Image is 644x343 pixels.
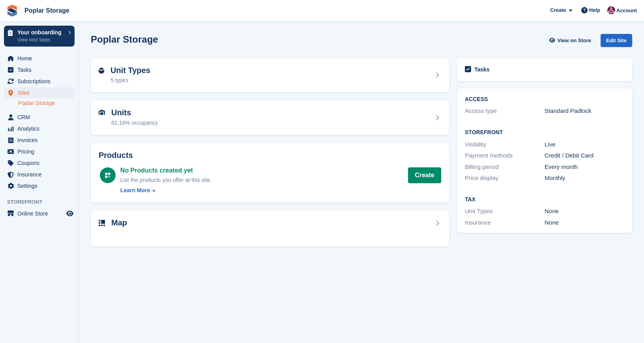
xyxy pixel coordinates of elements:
span: Invoices [17,135,65,146]
a: menu [4,169,75,180]
a: menu [4,112,75,123]
div: Edit Site [601,34,632,47]
div: Access type [465,107,545,116]
a: Your onboarding View next steps [4,26,75,47]
span: Home [17,53,65,64]
span: Create [550,6,566,14]
span: Help [589,6,600,14]
div: 5 types [110,76,150,84]
a: menu [4,180,75,191]
a: menu [4,87,75,98]
span: Pricing [17,146,65,157]
div: No Products created yet [120,166,212,175]
a: menu [4,64,75,75]
h2: Products [99,151,441,160]
a: Learn More [120,186,212,195]
h2: Map [111,218,127,227]
div: None [545,218,624,227]
a: menu [4,135,75,146]
img: unit-type-icn-2b2737a686de81e16bb02015468b77c625bbabd49415b5ef34ead5e3b44a266d.svg [99,67,104,74]
span: Settings [17,180,65,191]
div: Standard Padlock [545,107,624,116]
a: menu [4,146,75,157]
h2: Units [111,108,158,117]
a: menu [4,76,75,87]
span: Online Store [17,208,65,219]
h2: Poplar Storage [91,34,158,45]
p: Your onboarding [17,30,64,35]
div: Live [545,140,624,149]
div: Learn More [120,186,150,195]
a: Units 81.16% occupancy [91,100,449,135]
div: Insurance [465,218,545,227]
img: custom-product-icn-white-7c27a13f52cf5f2f504a55ee73a895a1f82ff5669d69490e13668eaf7ade3bb5.svg [105,172,111,178]
a: View on Store [548,34,594,47]
div: Payment methods [465,151,545,160]
a: menu [4,157,75,169]
h2: Tax [465,197,624,203]
img: map-icn-33ee37083ee616e46c38cad1a60f524a97daa1e2b2c8c0bc3eb3415660979fc1.svg [99,220,105,226]
h2: Unit Types [110,66,150,75]
div: Credit / Debit Card [545,151,624,160]
div: Monthly [545,174,624,183]
span: List the products you offer at this site. [120,177,212,183]
a: Poplar Storage [21,4,73,17]
div: Billing period [465,163,545,172]
div: Unit Types [465,207,545,216]
div: Every month [545,163,624,172]
h2: ACCESS [465,96,624,103]
span: Analytics [17,123,65,134]
a: Map [91,210,449,246]
div: Price display [465,174,545,183]
span: Coupons [17,157,65,169]
img: Kat Palmer [607,6,615,14]
img: stora-icon-8386f47178a22dfd0bd8f6a31ec36ba5ce8667c1dd55bd0f319d3a0aa187defe.svg [6,5,18,17]
span: View on Store [557,37,591,45]
a: Edit Site [601,34,632,50]
img: unit-icn-7be61d7bf1b0ce9d3e12c5938cc71ed9869f7b940bace4675aadf7bd6d80202e.svg [99,110,105,115]
span: Subscriptions [17,76,65,87]
span: Insurance [17,169,65,180]
div: Visibility [465,140,545,149]
a: menu [4,208,75,219]
a: Preview store [65,209,75,218]
h2: Tasks [474,66,490,73]
a: Poplar Storage [18,99,75,107]
a: menu [4,123,75,134]
div: None [545,207,624,216]
h2: Storefront [465,129,624,136]
span: Sites [17,87,65,98]
a: Unit Types 5 types [91,58,449,93]
div: 81.16% occupancy [111,119,158,127]
span: Storefront [7,198,79,206]
span: CRM [17,112,65,123]
a: Create [408,167,441,183]
span: Tasks [17,64,65,75]
a: menu [4,53,75,64]
span: Account [616,7,637,15]
p: View next steps [17,36,64,43]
